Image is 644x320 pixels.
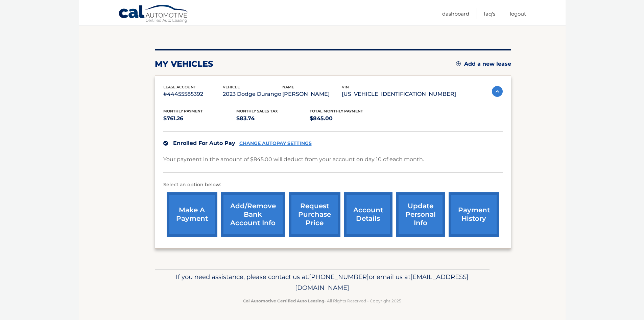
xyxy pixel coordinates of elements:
[456,61,461,66] img: add.svg
[221,192,285,237] a: Add/Remove bank account info
[310,114,383,123] p: $845.00
[309,273,369,281] span: [PHONE_NUMBER]
[510,8,526,19] a: Logout
[456,61,511,67] a: Add a new lease
[223,85,240,89] span: vehicle
[167,192,217,237] a: make a payment
[236,114,310,123] p: $83.74
[159,297,485,304] p: - All Rights Reserved - Copyright 2025
[163,181,503,189] p: Select an option below:
[163,155,424,164] p: Your payment in the amount of $845.00 will deduct from your account on day 10 of each month.
[236,109,278,113] span: Monthly sales Tax
[159,272,485,293] p: If you need assistance, please contact us at: or email us at
[484,8,495,19] a: FAQ's
[163,85,196,89] span: lease account
[344,192,392,237] a: account details
[492,86,503,97] img: accordion-active.svg
[163,141,168,146] img: check.svg
[396,192,445,237] a: update personal info
[289,192,340,237] a: request purchase price
[118,4,189,24] a: Cal Automotive
[282,85,294,89] span: name
[449,192,499,237] a: payment history
[243,298,324,303] strong: Cal Automotive Certified Auto Leasing
[342,89,456,99] p: [US_VEHICLE_IDENTIFICATION_NUMBER]
[342,85,349,89] span: vin
[173,140,235,146] span: Enrolled For Auto Pay
[155,59,213,69] h2: my vehicles
[223,89,282,99] p: 2023 Dodge Durango
[442,8,469,19] a: Dashboard
[239,141,312,146] a: CHANGE AUTOPAY SETTINGS
[310,109,363,113] span: Total Monthly Payment
[282,89,342,99] p: [PERSON_NAME]
[163,109,203,113] span: Monthly Payment
[163,89,223,99] p: #44455585392
[163,114,237,123] p: $761.26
